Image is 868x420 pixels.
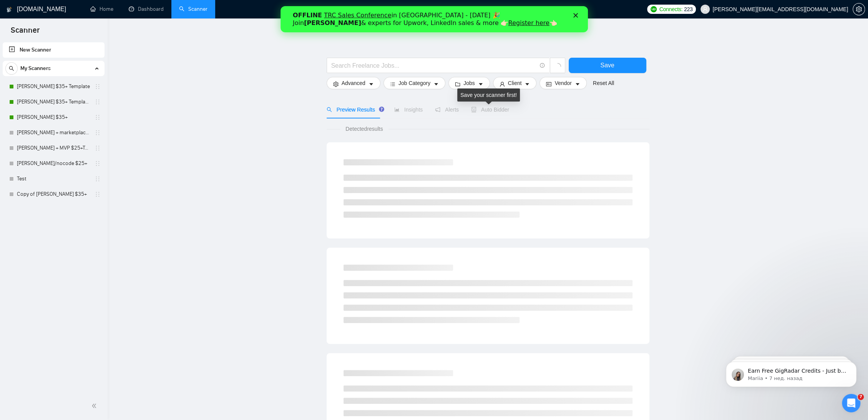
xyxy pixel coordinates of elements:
[17,171,90,187] a: Test
[333,81,339,87] span: setting
[33,30,133,37] p: Message from Mariia, sent 7 нед. назад
[331,61,536,70] input: Search Freelance Jobs...
[448,77,490,89] button: folderJobscaret-down
[575,81,580,87] span: caret-down
[368,81,374,87] span: caret-down
[853,6,865,12] a: setting
[842,394,860,412] iframe: Intercom live chat
[280,6,588,32] iframe: Intercom live chat баннер
[383,77,445,89] button: barsJob Categorycaret-down
[17,140,90,156] a: [PERSON_NAME] + MVP $25+Template
[327,107,332,112] span: search
[90,6,113,12] a: homeHome
[702,7,708,12] span: user
[3,42,105,58] li: New Scanner
[554,63,561,70] span: loading
[3,61,105,202] li: My Scanners
[129,6,164,12] a: dashboardDashboard
[659,5,682,13] span: Connects:
[684,5,692,13] span: 223
[714,345,868,399] iframe: Intercom notifications сообщение
[342,79,365,87] span: Advanced
[378,106,385,113] div: Tooltip anchor
[651,6,657,12] img: upwork-logo.png
[433,81,439,87] span: caret-down
[20,61,51,76] span: My Scanners
[524,81,530,87] span: caret-down
[95,176,101,182] span: holder
[95,114,101,120] span: holder
[33,22,133,212] span: Earn Free GigRadar Credits - Just by Sharing Your Story! 💬 Want more credits for sending proposal...
[569,58,646,73] button: Save
[593,79,614,87] a: Reset All
[95,160,101,167] span: holder
[179,6,207,12] a: searchScanner
[327,107,382,113] span: Preview Results
[500,81,505,87] span: user
[471,107,509,113] span: Auto Bidder
[493,77,537,89] button: userClientcaret-down
[95,130,101,136] span: holder
[394,107,423,113] span: Insights
[508,79,522,87] span: Client
[95,191,101,197] span: holder
[293,7,300,12] div: Закрыть
[327,77,380,89] button: settingAdvancedcaret-down
[17,156,90,171] a: [PERSON_NAME]/nocode $25+
[600,60,614,70] span: Save
[398,79,430,87] span: Job Category
[5,25,46,41] span: Scanner
[853,3,865,15] button: setting
[6,66,17,71] span: search
[540,63,545,68] span: info-circle
[435,107,459,113] span: Alerts
[9,42,98,58] a: New Scanner
[471,107,476,112] span: robot
[17,79,90,94] a: [PERSON_NAME] $35+ Template
[539,77,586,89] button: idcardVendorcaret-down
[455,81,460,87] span: folder
[435,107,440,112] span: notification
[91,402,99,410] span: double-left
[5,62,18,75] button: search
[554,79,571,87] span: Vendor
[17,110,90,125] a: [PERSON_NAME] $35+
[546,81,551,87] span: idcard
[7,3,12,16] img: logo
[17,125,90,140] a: [PERSON_NAME] + marketplace $35+
[95,145,101,151] span: holder
[478,81,483,87] span: caret-down
[457,88,520,102] div: Save your scanner first!
[95,99,101,105] span: holder
[95,83,101,90] span: holder
[390,81,395,87] span: bars
[858,394,864,400] span: 7
[463,79,475,87] span: Jobs
[340,125,388,133] span: Detected results
[17,187,90,202] a: Copy of [PERSON_NAME] $35+
[853,6,865,12] span: setting
[394,107,400,112] span: area-chart
[17,94,90,110] a: [PERSON_NAME] $35+ Template [DATE]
